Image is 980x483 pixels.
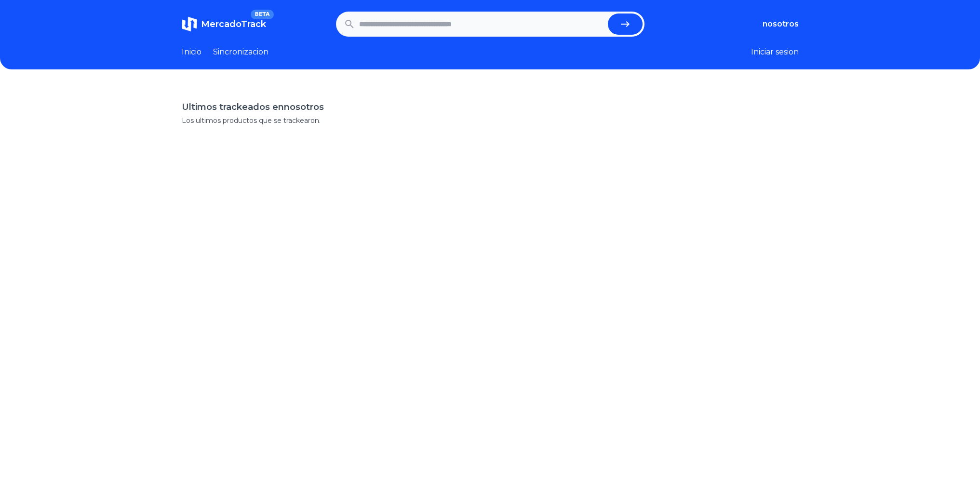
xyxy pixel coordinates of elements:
[182,16,266,32] a: MercadoTrackBETA
[182,116,799,125] p: Los ultimos productos que se trackearon.
[182,16,197,32] img: MercadoTrack
[213,46,268,58] a: Sincronizacion
[201,19,266,29] span: MercadoTrack
[182,46,201,58] a: Inicio
[763,18,799,30] button: nosotros
[251,10,273,19] span: BETA
[182,100,799,114] h1: Ultimos trackeados en nosotros
[751,46,799,58] button: Iniciar sesion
